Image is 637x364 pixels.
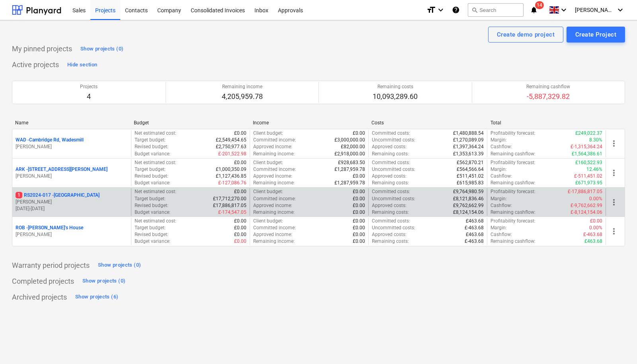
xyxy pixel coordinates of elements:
p: Cashflow : [490,173,512,180]
p: £17,712,270.00 [213,196,246,202]
p: Uncommitted costs : [372,225,415,231]
p: -5,887,329.82 [526,92,570,101]
p: £511,451.02 [457,173,484,180]
p: 0.00% [589,225,602,231]
p: £-127,086.76 [218,180,246,186]
div: Show projects (0) [82,277,125,286]
p: £1,480,888.54 [453,130,484,137]
p: Remaining cashflow [526,83,570,90]
p: £0.00 [353,130,365,137]
button: Show projects (0) [78,43,125,55]
p: Remaining income : [253,180,295,186]
p: £3,000,000.00 [334,137,365,143]
iframe: Chat Widget [597,326,637,364]
button: Create Project [567,27,625,43]
p: Margin : [490,196,507,202]
p: Client budget : [253,159,283,166]
div: 1RS2024-017 -[GEOGRAPHIC_DATA][PERSON_NAME][DATE]-[DATE] [16,192,128,212]
p: Committed costs : [372,130,410,137]
span: more_vert [609,227,619,236]
div: ARK -[STREET_ADDRESS][PERSON_NAME][PERSON_NAME] [16,166,128,180]
div: Budget [134,120,246,126]
p: £2,549,454.65 [216,137,246,143]
span: more_vert [609,197,619,207]
p: £-511,451.02 [574,173,602,180]
p: £-463.68 [583,231,602,238]
p: Uncommitted costs : [372,137,415,143]
p: £463.68 [584,238,602,245]
p: Target budget : [135,225,166,231]
p: £0.00 [234,188,246,195]
p: Budget variance : [135,238,170,245]
div: Name [15,120,127,126]
button: Show projects (6) [73,291,120,304]
p: Cashflow : [490,202,512,209]
p: Approved income : [253,231,292,238]
p: £2,750,977.63 [216,143,246,150]
p: Remaining cashflow : [490,151,535,157]
p: Revised budget : [135,202,168,209]
p: £0.00 [234,238,246,245]
p: Revised budget : [135,143,168,150]
p: Budget variance : [135,180,170,186]
p: Cashflow : [490,231,512,238]
button: Create demo project [488,27,563,43]
div: Costs [371,120,484,126]
p: £1,287,959.78 [334,180,365,186]
p: £0.00 [353,218,365,225]
p: £463.68 [466,231,484,238]
p: 8.30% [589,137,602,143]
p: £1,397,364.24 [453,143,484,150]
p: £564,566.64 [457,166,484,173]
p: 0.00% [589,196,602,202]
p: £463.68 [466,218,484,225]
p: Approved costs : [372,143,406,150]
p: 4 [80,92,98,101]
p: Margin : [490,137,507,143]
p: ARK - [STREET_ADDRESS][PERSON_NAME] [16,166,107,173]
p: Budget variance : [135,209,170,216]
p: WAD - Cambridge Rd, Wadesmill [16,137,84,143]
p: Remaining cashflow : [490,180,535,186]
p: Committed costs : [372,218,410,225]
button: Show projects (0) [80,275,127,288]
p: Committed costs : [372,188,410,195]
p: Archived projects [12,292,67,302]
p: Projects [80,83,98,90]
p: £-463.68 [465,225,484,231]
p: £-9,762,662.99 [571,202,602,209]
p: Uncommitted costs : [372,166,415,173]
p: £249,022.37 [575,130,602,137]
p: [PERSON_NAME] [16,173,128,180]
p: £17,886,817.05 [213,202,246,209]
p: Committed income : [253,166,296,173]
p: Margin : [490,166,507,173]
i: format_size [426,5,436,15]
p: £1,287,959.78 [334,166,365,173]
p: £1,564,386.61 [572,151,602,157]
p: £160,522.93 [575,159,602,166]
p: £0.00 [234,218,246,225]
p: £1,127,436.85 [216,173,246,180]
div: ROB -[PERSON_NAME]'s House[PERSON_NAME] [16,225,128,238]
p: [PERSON_NAME] [16,231,128,238]
p: £0.00 [234,159,246,166]
p: £0.00 [590,218,602,225]
p: Approved costs : [372,202,406,209]
p: 4,205,959.78 [222,92,263,101]
span: more_vert [609,139,619,148]
p: £-201,522.98 [218,151,246,157]
p: Remaining costs : [372,180,409,186]
p: Net estimated cost : [135,159,176,166]
p: Remaining costs [373,83,418,90]
p: Net estimated cost : [135,218,176,225]
p: Remaining costs : [372,238,409,245]
p: Approved income : [253,143,292,150]
span: search [471,7,478,13]
div: Show projects (0) [98,261,141,270]
p: £0.00 [234,225,246,231]
p: Client budget : [253,130,283,137]
i: keyboard_arrow_down [559,5,569,15]
p: 12.46% [586,166,602,173]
